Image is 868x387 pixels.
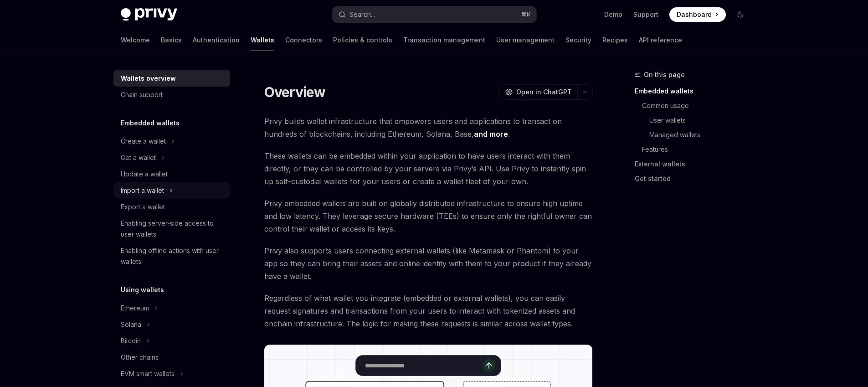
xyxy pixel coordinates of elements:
[483,359,495,372] button: Send message
[639,29,682,51] a: API reference
[113,333,230,349] button: Bitcoin
[264,244,593,283] span: Privy also supports users connecting external wallets (like Metamask or Phantom) to your app so t...
[333,29,392,51] a: Policies & controls
[113,166,230,182] a: Update a wallet
[113,70,230,87] a: Wallets overview
[113,182,230,199] button: Import a wallet
[635,113,755,128] a: User wallets
[516,88,572,97] span: Open in ChatGPT
[113,87,230,103] a: Chain support
[602,29,628,51] a: Recipes
[733,7,748,22] button: Toggle dark mode
[264,292,593,330] span: Regardless of what wallet you integrate (embedded or external wallets), you can easily request si...
[121,89,163,100] div: Chain support
[264,197,593,235] span: Privy embedded wallets are built on globally distributed infrastructure to ensure high uptime and...
[121,136,166,147] div: Create a wallet
[121,118,180,129] h5: Embedded wallets
[264,150,593,188] span: These wallets can be embedded within your application to have users interact with them directly, ...
[496,29,555,51] a: User management
[113,199,230,215] a: Export a wallet
[121,73,176,84] div: Wallets overview
[161,29,182,51] a: Basics
[121,152,156,163] div: Get a wallet
[113,366,230,382] button: EVM smart wallets
[499,84,577,100] button: Open in ChatGPT
[121,319,141,330] div: Solana
[332,6,536,23] button: Search...⌘K
[565,29,591,51] a: Security
[113,150,230,166] button: Get a wallet
[121,8,177,21] img: dark logo
[604,10,622,19] a: Demo
[349,9,375,20] div: Search...
[285,29,322,51] a: Connectors
[521,11,531,18] span: ⌘ K
[113,243,230,270] a: Enabling offline actions with user wallets
[113,215,230,243] a: Enabling server-side access to user wallets
[635,84,755,98] a: Embedded wallets
[251,29,274,51] a: Wallets
[677,10,712,19] span: Dashboard
[121,185,164,196] div: Import a wallet
[113,300,230,316] button: Ethereum
[113,349,230,366] a: Other chains
[121,245,225,267] div: Enabling offline actions with user wallets
[474,129,508,139] a: and more
[121,303,149,314] div: Ethereum
[635,128,755,142] a: Managed wallets
[669,7,726,22] a: Dashboard
[644,69,685,80] span: On this page
[635,171,755,186] a: Get started
[635,157,755,171] a: External wallets
[365,356,483,376] input: Ask a question...
[121,335,141,346] div: Bitcoin
[633,10,658,19] a: Support
[121,218,225,240] div: Enabling server-side access to user wallets
[635,98,755,113] a: Common usage
[193,29,240,51] a: Authentication
[121,201,165,212] div: Export a wallet
[121,352,159,363] div: Other chains
[635,142,755,157] a: Features
[113,316,230,333] button: Solana
[121,169,168,180] div: Update a wallet
[113,133,230,150] button: Create a wallet
[264,84,326,100] h1: Overview
[403,29,485,51] a: Transaction management
[121,29,150,51] a: Welcome
[121,284,164,295] h5: Using wallets
[121,368,175,379] div: EVM smart wallets
[264,115,593,140] span: Privy builds wallet infrastructure that empowers users and applications to transact on hundreds o...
